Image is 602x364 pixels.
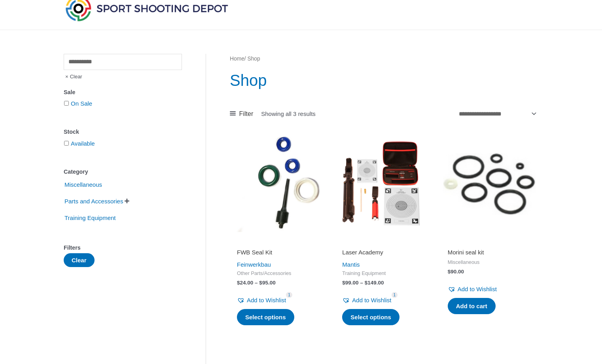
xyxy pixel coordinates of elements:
[237,295,286,306] a: Add to Wishlist
[342,248,425,259] a: Laser Academy
[342,248,425,256] h2: Laser Academy
[64,70,82,83] span: Clear
[230,108,253,120] a: Filter
[441,135,538,233] img: Morini seal kit
[259,280,275,286] bdi: 95.00
[261,111,316,117] p: Showing all 3 results
[230,56,244,62] a: Home
[64,211,117,225] span: Training Equipment
[365,280,368,286] span: $
[230,54,538,64] nav: Breadcrumb
[237,309,294,326] a: Select options for “FWB Seal Kit”
[448,248,531,259] a: Morini seal kit
[64,178,103,191] span: Miscellaneous
[64,253,95,267] button: Clear
[237,248,320,259] a: FWB Seal Kit
[237,270,320,277] span: Other Parts/Accessories
[286,292,292,298] span: 1
[342,261,360,268] a: Mantis
[237,248,320,256] h2: FWB Seal Kit
[360,280,363,286] span: –
[237,237,320,247] iframe: Customer reviews powered by Trustpilot
[64,242,182,254] div: Filters
[448,237,531,247] iframe: Customer reviews powered by Trustpilot
[247,297,286,303] span: Add to Wishlist
[64,141,69,146] input: Available
[342,295,391,306] a: Add to Wishlist
[259,280,262,286] span: $
[64,166,182,178] div: Category
[255,280,258,286] span: –
[71,100,92,107] a: On Sale
[64,214,117,220] a: Training Equipment
[365,280,384,286] bdi: 149.00
[230,135,327,233] img: FWB Seal Kit
[239,108,254,120] span: Filter
[448,259,531,266] span: Miscellaneous
[342,280,345,286] span: $
[64,101,69,106] input: On Sale
[71,140,95,147] a: Available
[458,286,497,292] span: Add to Wishlist
[448,284,497,295] a: Add to Wishlist
[448,269,464,275] bdi: 90.00
[448,248,531,256] h2: Morini seal kit
[125,198,129,204] span: 
[342,237,425,247] iframe: Customer reviews powered by Trustpilot
[342,280,358,286] bdi: 99.00
[392,292,398,298] span: 1
[456,107,538,120] select: Shop order
[64,195,124,208] span: Parts and Accessories
[342,270,425,277] span: Training Equipment
[342,309,399,326] a: Select options for “Laser Academy”
[64,87,182,98] div: Sale
[64,126,182,138] div: Stock
[448,298,496,315] a: Add to cart: “Morini seal kit”
[352,297,391,303] span: Add to Wishlist
[64,181,103,188] a: Miscellaneous
[237,280,253,286] bdi: 24.00
[335,135,432,233] img: Laser Academy
[64,197,124,204] a: Parts and Accessories
[448,269,451,275] span: $
[237,280,240,286] span: $
[237,261,271,268] a: Feinwerkbau
[230,69,538,91] h1: Shop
